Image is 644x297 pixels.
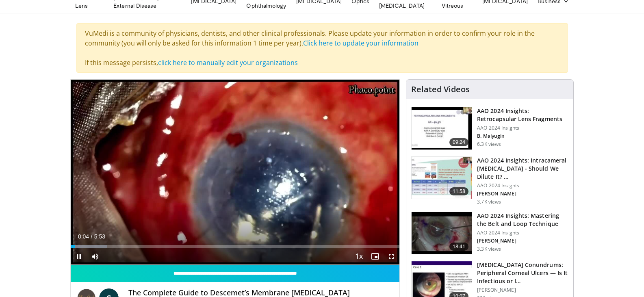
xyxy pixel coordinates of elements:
a: 11:58 AAO 2024 Insights: Intracameral [MEDICAL_DATA] - Should We Dilute It? … AAO 2024 Insights [... [411,156,568,205]
button: Pause [71,248,87,264]
span: / [91,233,93,240]
span: 0:04 [78,233,89,240]
span: 5:53 [94,233,105,240]
button: Fullscreen [383,248,399,264]
span: 11:58 [449,187,469,195]
video-js: Video Player [71,80,400,265]
p: B. Malyugin [477,133,568,139]
p: 3.7K views [477,199,501,205]
button: Enable picture-in-picture mode [367,248,383,264]
a: Click here to update your information [303,39,418,48]
p: AAO 2024 Insights [477,125,568,131]
img: de733f49-b136-4bdc-9e00-4021288efeb7.150x105_q85_crop-smart_upscale.jpg [412,157,472,199]
p: AAO 2024 Insights [477,182,568,189]
p: AAO 2024 Insights [477,230,568,236]
img: 22a3a3a3-03de-4b31-bd81-a17540334f4a.150x105_q85_crop-smart_upscale.jpg [412,212,472,254]
p: [PERSON_NAME] [477,238,568,244]
div: Progress Bar [71,245,400,248]
p: [PERSON_NAME] [477,287,568,293]
p: [PERSON_NAME] [477,191,568,197]
img: 01f52a5c-6a53-4eb2-8a1d-dad0d168ea80.150x105_q85_crop-smart_upscale.jpg [412,107,472,150]
h3: AAO 2024 Insights: Mastering the Belt and Loop Technique [477,212,568,228]
h3: AAO 2024 Insights: Intracameral [MEDICAL_DATA] - Should We Dilute It? … [477,156,568,181]
div: VuMedi is a community of physicians, dentists, and other clinical professionals. Please update yo... [76,23,568,73]
button: Mute [87,248,103,264]
span: 18:41 [449,243,469,251]
p: 6.3K views [477,141,501,147]
a: click here to manually edit your organizations [158,58,298,67]
h3: AAO 2024 Insights: Retrocapsular Lens Fragments [477,107,568,123]
button: Playback Rate [351,248,367,264]
p: 3.3K views [477,246,501,252]
a: 18:41 AAO 2024 Insights: Mastering the Belt and Loop Technique AAO 2024 Insights [PERSON_NAME] 3.... [411,212,568,255]
span: 09:24 [449,138,469,146]
h3: [MEDICAL_DATA] Conundrums: Peripheral Corneal Ulcers — Is It Infectious or I… [477,261,568,285]
h4: Related Videos [411,85,470,94]
a: 09:24 AAO 2024 Insights: Retrocapsular Lens Fragments AAO 2024 Insights B. Malyugin 6.3K views [411,107,568,150]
